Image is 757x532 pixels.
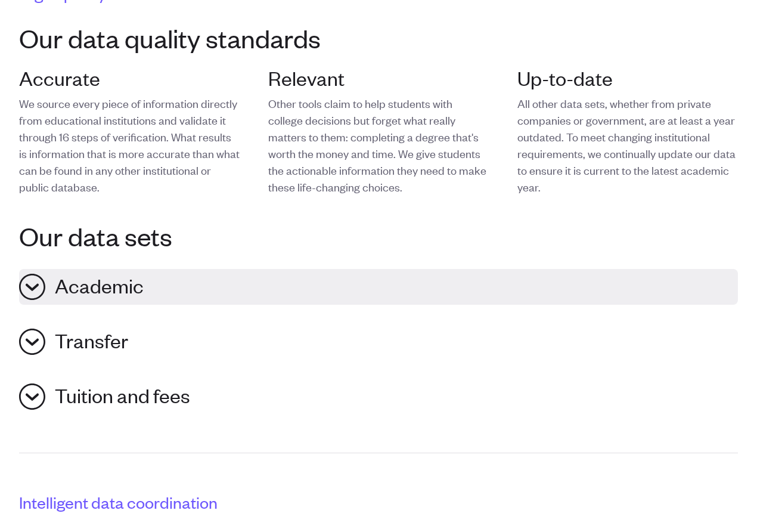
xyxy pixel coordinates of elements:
[517,66,738,90] p: Up-to-date
[19,269,738,305] button: Academic
[19,491,738,513] p: Intelligent data coordination
[517,95,738,195] p: All other data sets, whether from private companies or government, are at least a year outdated. ...
[19,66,240,90] p: Accurate
[19,221,738,250] h3: Our data sets
[268,95,489,195] p: Other tools claim to help students with college decisions but forget what really matters to them:...
[55,274,144,300] span: Academic
[19,379,738,415] button: Tuition and fees
[55,329,128,355] span: Transfer
[268,66,489,90] p: Relevant
[19,324,738,360] button: Transfer
[55,383,190,410] span: Tuition and fees
[19,23,738,52] h3: Our data quality standards
[19,95,240,195] p: We source every piece of information directly from educational institutions and validate it throu...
